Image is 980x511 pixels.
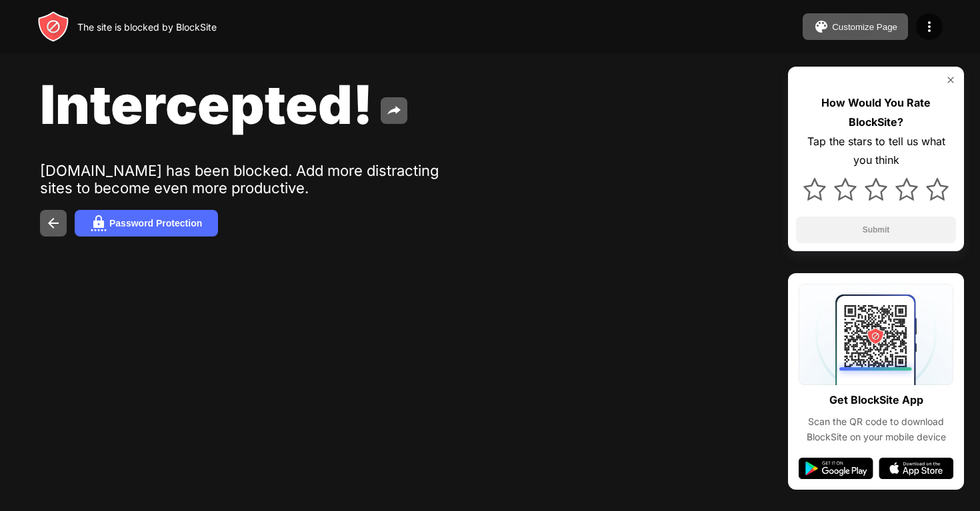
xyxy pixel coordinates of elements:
[799,458,873,479] img: google-play.svg
[926,178,949,201] img: star.svg
[879,458,953,479] img: app-store.svg
[813,19,829,35] img: pallet.svg
[45,215,61,231] img: back.svg
[803,13,908,40] button: Customize Page
[796,93,956,132] div: How Would You Rate BlockSite?
[832,22,897,32] div: Customize Page
[921,19,937,35] img: menu-icon.svg
[91,215,107,231] img: password.svg
[75,210,218,237] button: Password Protection
[40,162,452,197] div: [DOMAIN_NAME] has been blocked. Add more distracting sites to become even more productive.
[77,21,217,33] div: The site is blocked by BlockSite
[834,178,857,201] img: star.svg
[40,72,373,137] span: Intercepted!
[796,132,956,171] div: Tap the stars to tell us what you think
[799,414,953,444] div: Scan the QR code to download BlockSite on your mobile device
[799,284,953,385] img: qrcode.svg
[865,178,887,201] img: star.svg
[803,178,826,201] img: star.svg
[109,218,202,229] div: Password Protection
[386,103,402,119] img: share.svg
[895,178,918,201] img: star.svg
[945,75,956,85] img: rate-us-close.svg
[796,217,956,243] button: Submit
[37,11,69,43] img: header-logo.svg
[829,390,923,410] div: Get BlockSite App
